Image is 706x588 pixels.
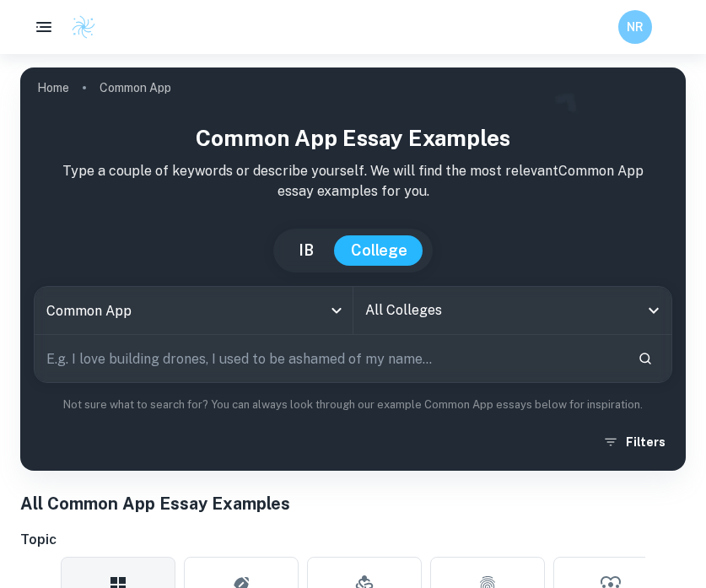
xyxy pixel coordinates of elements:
button: Open [642,299,666,322]
button: NR [618,10,652,44]
img: Clastify logo [71,14,96,40]
div: Common App [35,287,353,334]
h1: All Common App Essay Examples [20,491,686,516]
h1: Common App Essay Examples [34,121,672,154]
p: Common App [100,78,171,97]
input: E.g. I love building drones, I used to be ashamed of my name... [35,335,624,382]
button: IB [282,235,331,266]
a: Clastify logo [61,14,96,40]
a: Home [37,76,69,100]
button: Search [631,344,660,373]
p: Not sure what to search for? You can always look through our example Common App essays below for ... [34,396,672,413]
h6: NR [626,18,645,36]
img: profile cover [20,67,686,471]
button: Filters [599,427,672,457]
p: Type a couple of keywords or describe yourself. We will find the most relevant Common App essay e... [34,161,672,202]
h6: Topic [20,530,686,550]
button: College [334,235,424,266]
